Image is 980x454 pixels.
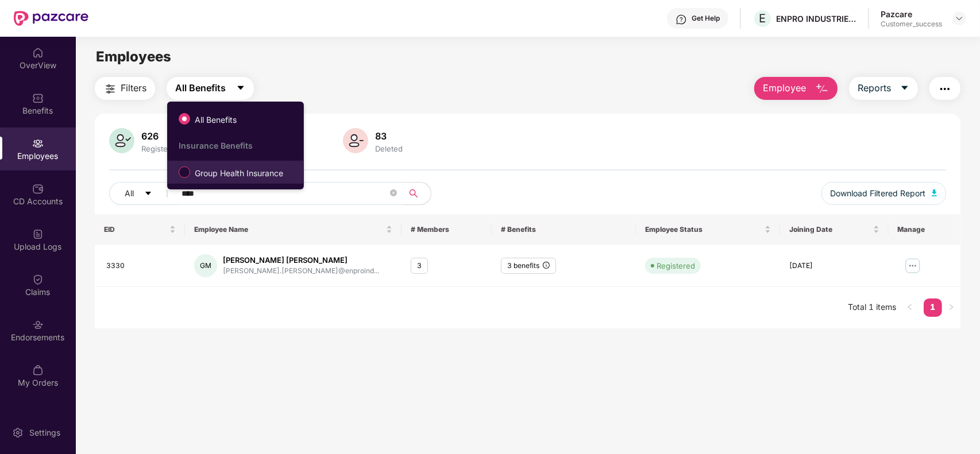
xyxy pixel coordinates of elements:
[676,14,687,25] img: svg+xml;base64,PHN2ZyBpZD0iSGVscC0zMngzMiIgeG1sbnM9Imh0dHA6Ly93d3cudzMub3JnLzIwMDAvc3ZnIiB3aWR0aD...
[14,11,88,26] img: New Pazcare Logo
[759,11,766,25] span: E
[789,225,870,234] span: Joining Date
[194,225,384,234] span: Employee Name
[776,13,856,24] div: ENPRO INDUSTRIES PVT LTD
[889,214,961,245] th: Manage
[645,225,762,234] span: Employee Status
[185,214,402,245] th: Employee Name
[190,114,241,126] span: All Benefits
[881,9,942,20] div: Pazcare
[95,214,185,245] th: EID
[881,20,942,29] div: Customer_success
[780,214,888,245] th: Joining Date
[190,167,288,180] span: Group Health Insurance
[179,141,304,150] div: Insurance Benefits
[955,14,964,23] img: svg+xml;base64,PHN2ZyBpZD0iRHJvcGRvd24tMzJ4MzIiIHhtbG5zPSJodHRwOi8vd3d3LnczLm9yZy8yMDAwL3N2ZyIgd2...
[692,14,720,23] div: Get Help
[104,225,167,234] span: EID
[636,214,780,245] th: Employee Status
[904,257,922,275] img: manageButton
